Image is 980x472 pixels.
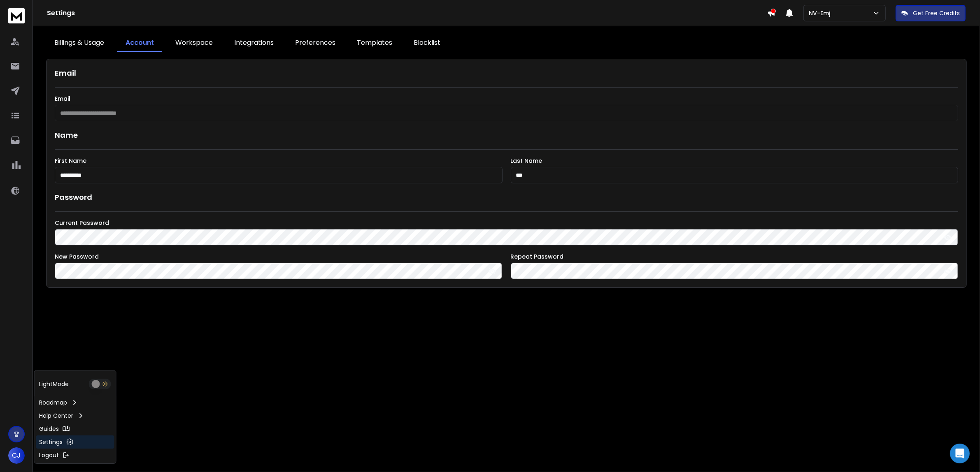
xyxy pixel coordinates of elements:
[36,409,114,422] a: Help Center
[55,192,92,203] h1: Password
[40,438,63,446] p: Settings
[117,35,162,52] a: Account
[950,444,970,463] div: Open Intercom Messenger
[47,8,767,18] h1: Settings
[405,35,449,52] a: Blocklist
[46,35,112,52] a: Billings & Usage
[511,158,959,164] label: Last Name
[8,447,25,464] button: CJ
[226,35,282,52] a: Integrations
[40,425,59,433] p: Guides
[40,380,69,388] p: Light Mode
[36,435,114,449] a: Settings
[40,451,59,459] p: Logout
[167,35,221,52] a: Workspace
[55,158,503,164] label: First Name
[40,398,68,407] p: Roadmap
[55,254,503,259] label: New Password
[55,130,958,141] h1: Name
[287,35,344,52] a: Preferences
[36,396,114,409] a: Roadmap
[809,9,833,17] p: NV-Emj
[349,35,400,52] a: Templates
[896,5,966,21] button: Get Free Credits
[55,67,958,79] h1: Email
[8,8,25,23] img: logo
[55,220,958,226] label: Current Password
[511,254,959,259] label: Repeat Password
[55,96,958,102] label: Email
[913,9,960,17] p: Get Free Credits
[40,412,74,420] p: Help Center
[36,422,114,435] a: Guides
